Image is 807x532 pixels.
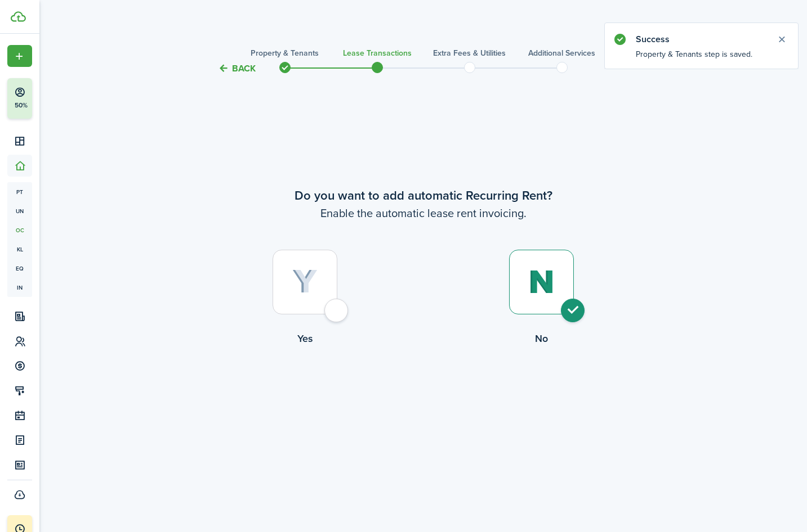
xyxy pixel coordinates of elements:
h3: Lease Transactions [343,47,412,59]
notify-body: Property & Tenants step is saved. [605,48,798,69]
h3: Additional Services [528,47,595,59]
a: oc [7,220,32,240]
button: Close notify [774,31,790,47]
button: Open menu [7,45,32,67]
img: No (selected) [528,270,555,294]
a: in [7,278,32,297]
a: kl [7,240,32,259]
img: TenantCloud [11,11,26,22]
img: Yes [292,269,318,294]
control-radio-card-title: Yes [187,331,423,346]
wizard-step-header-description: Enable the automatic lease rent invoicing. [187,205,660,222]
a: pt [7,182,32,201]
p: 50% [14,101,28,110]
button: Back [218,62,256,74]
control-radio-card-title: No [423,331,660,346]
a: eq [7,259,32,278]
h3: Extra fees & Utilities [433,47,506,59]
wizard-step-header-title: Do you want to add automatic Recurring Rent? [187,186,660,205]
h3: Property & Tenants [251,47,319,59]
a: un [7,201,32,220]
button: 50% [7,78,101,119]
notify-title: Success [636,33,765,46]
